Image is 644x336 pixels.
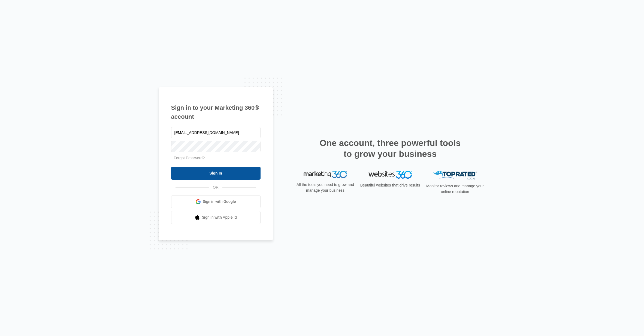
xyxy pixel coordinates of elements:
input: Email [171,127,261,138]
a: Sign in with Google [171,195,261,208]
p: Monitor reviews and manage your online reputation [425,183,486,195]
img: Websites 360 [368,171,412,179]
img: Marketing 360 [304,171,347,178]
span: OR [209,185,222,190]
span: Sign in with Apple Id [202,215,237,220]
p: Beautiful websites that drive results [360,182,421,188]
a: Forgot Password? [174,156,205,160]
img: Top Rated Local [433,171,477,180]
a: Sign in with Apple Id [171,211,261,224]
p: All the tools you need to grow and manage your business [295,182,356,193]
h1: Sign in to your Marketing 360® account [171,103,261,121]
h2: One account, three powerful tools to grow your business [318,138,462,159]
input: Sign In [171,167,261,180]
span: Sign in with Google [203,199,236,204]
